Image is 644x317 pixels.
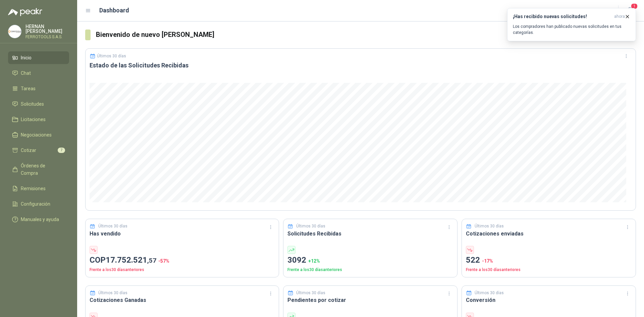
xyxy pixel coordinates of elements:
span: Manuales y ayuda [21,216,59,223]
a: Chat [8,67,69,80]
a: Negociaciones [8,128,69,141]
span: Chat [21,69,31,77]
span: Configuración [21,200,50,208]
h3: Has vendido [90,229,275,238]
p: Frente a los 30 días anteriores [466,267,632,273]
p: Últimos 30 días [475,223,504,229]
h3: Pendientes por cotizar [287,296,453,304]
h3: Estado de las Solicitudes Recibidas [90,61,632,69]
p: Últimos 30 días [98,290,127,296]
a: Solicitudes [8,98,69,110]
a: Licitaciones [8,113,69,126]
p: Últimos 30 días [296,223,325,229]
p: Frente a los 30 días anteriores [90,267,275,273]
h3: Bienvenido de nuevo [PERSON_NAME] [96,30,636,40]
h3: Solicitudes Recibidas [287,229,453,238]
span: -17 % [482,258,493,264]
span: 7 [58,148,65,153]
h3: Conversión [466,296,632,304]
span: -57 % [158,258,169,264]
p: Últimos 30 días [475,290,504,296]
p: Últimos 30 días [296,290,325,296]
p: Últimos 30 días [98,223,127,229]
button: ¡Has recibido nuevas solicitudes!ahora Los compradores han publicado nuevas solicitudes en tus ca... [507,8,636,41]
button: 1 [624,5,636,17]
p: HERNAN [PERSON_NAME] [25,24,69,34]
span: Órdenes de Compra [21,162,63,177]
span: Solicitudes [21,100,44,108]
a: Manuales y ayuda [8,213,69,226]
p: Los compradores han publicado nuevas solicitudes en tus categorías. [513,23,630,36]
span: ,57 [147,257,156,264]
p: 522 [466,254,632,267]
h3: Cotizaciones enviadas [466,229,632,238]
span: Tareas [21,85,36,92]
h3: Cotizaciones Ganadas [90,296,275,304]
span: ahora [614,14,625,19]
a: Remisiones [8,182,69,195]
p: COP [90,254,275,267]
img: Logo peakr [8,8,42,16]
p: 3092 [287,254,453,267]
img: Company Logo [8,25,21,38]
span: 17.752.521 [106,255,156,265]
a: Cotizar7 [8,144,69,157]
p: Frente a los 30 días anteriores [287,267,453,273]
h1: Dashboard [99,6,129,15]
a: Configuración [8,198,69,210]
h3: ¡Has recibido nuevas solicitudes! [513,14,611,19]
p: FERROTOOLS S.A.S. [25,35,69,39]
a: Tareas [8,82,69,95]
span: Licitaciones [21,116,46,123]
span: + 12 % [308,258,320,264]
a: Órdenes de Compra [8,159,69,179]
p: Últimos 30 días [97,54,126,58]
span: 1 [631,3,638,9]
span: Remisiones [21,185,46,192]
span: Negociaciones [21,131,52,139]
span: Cotizar [21,147,36,154]
a: Inicio [8,51,69,64]
span: Inicio [21,54,32,61]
